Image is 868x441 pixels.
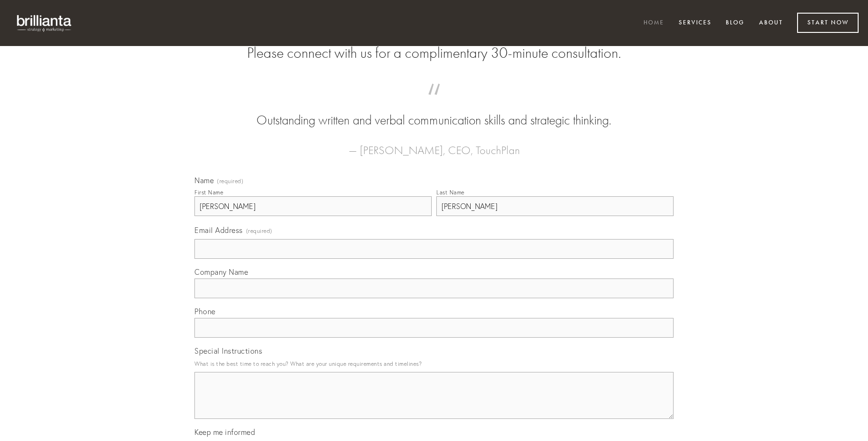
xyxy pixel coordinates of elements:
[194,427,255,437] span: Keep me informed
[209,93,659,130] blockquote: Outstanding written and verbal communication skills and strategic thinking.
[217,178,243,184] span: (required)
[209,130,659,160] figcaption: — [PERSON_NAME], CEO, TouchPlan
[194,189,223,196] div: First Name
[797,13,859,33] a: Start Now
[720,15,751,31] a: Blog
[209,93,659,111] span: “
[246,224,272,237] span: (required)
[753,15,789,31] a: About
[194,267,248,277] span: Company Name
[673,15,718,31] a: Services
[194,307,216,316] span: Phone
[637,15,670,31] a: Home
[194,346,262,356] span: Special Instructions
[436,189,465,196] div: Last Name
[9,9,80,37] img: brillianta - research, strategy, marketing
[194,357,674,370] p: What is the best time to reach you? What are your unique requirements and timelines?
[194,176,214,185] span: Name
[194,44,674,62] h2: Please connect with us for a complimentary 30-minute consultation.
[194,225,243,235] span: Email Address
